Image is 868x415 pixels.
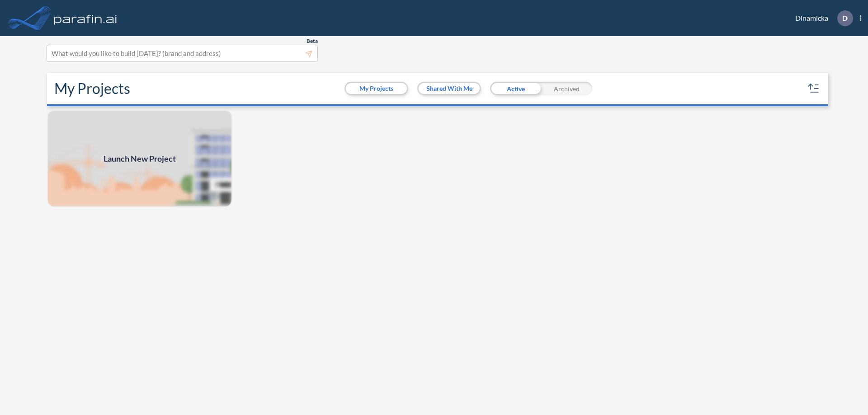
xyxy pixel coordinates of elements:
[419,83,480,94] button: Shared With Me
[490,82,541,95] div: Active
[807,81,821,96] button: sort
[47,110,232,207] img: add
[307,37,318,45] span: Beta
[54,80,130,97] h2: My Projects
[104,153,176,165] span: Launch New Project
[47,110,232,207] a: Launch New Project
[52,9,119,27] img: logo
[782,10,861,26] div: Dinamicka
[346,83,407,94] button: My Projects
[541,82,592,95] div: Archived
[842,14,848,22] p: D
